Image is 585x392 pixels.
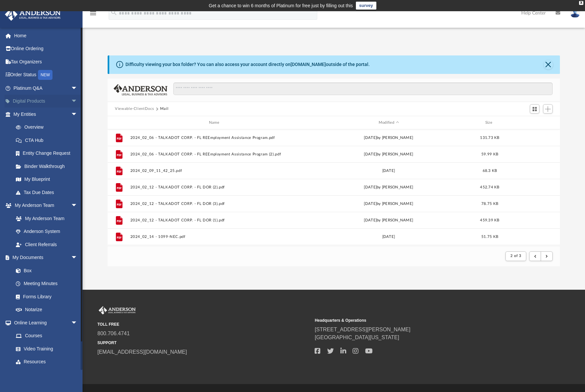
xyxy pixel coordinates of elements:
[9,160,87,173] a: Binder Walkthrough
[3,8,63,21] img: Anderson Advisors Platinum Portal
[291,62,326,67] a: [DOMAIN_NAME]
[356,2,376,10] a: survey
[97,349,187,355] a: [EMAIL_ADDRESS][DOMAIN_NAME]
[9,238,84,251] a: Client Referrals
[303,234,474,240] div: [DATE]
[71,95,84,108] span: arrow_drop_down
[130,169,301,173] button: 2024_02_09_11_42_25.pdf
[111,120,127,126] div: id
[483,169,497,173] span: 68.3 KB
[38,70,52,80] div: NEW
[89,9,97,17] i: menu
[9,290,81,303] a: Forms Library
[315,327,410,332] a: [STREET_ADDRESS][PERSON_NAME]
[9,212,81,225] a: My Anderson Team
[71,316,84,330] span: arrow_drop_down
[97,331,130,336] a: 800.706.4741
[303,217,474,223] div: [DATE] by [PERSON_NAME]
[477,120,503,126] div: Size
[97,340,310,346] small: SUPPORT
[9,277,84,290] a: Meeting Minutes
[544,60,553,69] button: Close
[481,152,498,156] span: 59.99 KB
[97,321,310,327] small: TOLL FREE
[9,173,84,186] a: My Blueprint
[130,235,301,239] button: 2024_02_14 - 1099-NEC.pdf
[71,108,84,121] span: arrow_drop_down
[530,104,540,114] button: Switch to Grid View
[481,202,498,206] span: 78.75 KB
[506,120,552,126] div: id
[9,342,81,355] a: Video Training
[303,135,474,141] div: [DATE] by [PERSON_NAME]
[5,251,84,264] a: My Documentsarrow_drop_down
[71,251,84,265] span: arrow_drop_down
[71,199,84,212] span: arrow_drop_down
[160,106,169,112] button: Mail
[71,368,84,382] span: arrow_drop_down
[480,136,499,140] span: 131.73 KB
[130,218,301,222] button: 2024_02_12 - TALKADOT CORP. - FL DOR (1).pdf
[115,106,154,112] button: Viewable-ClientDocs
[108,129,560,246] div: grid
[130,185,301,189] button: 2024_02_12 - TALKADOT CORP. - FL DOR (2).pdf
[303,120,474,126] div: Modified
[315,335,399,340] a: [GEOGRAPHIC_DATA][US_STATE]
[97,306,137,315] img: Anderson Advisors Platinum Portal
[303,184,474,190] div: [DATE] by [PERSON_NAME]
[130,202,301,206] button: 2024_02_12 - TALKADOT CORP. - FL DOR (3).pdf
[9,186,87,199] a: Tax Due Dates
[315,317,527,323] small: Headquarters & Operations
[110,9,118,16] i: search
[5,316,84,329] a: Online Learningarrow_drop_down
[9,225,84,238] a: Anderson System
[9,134,87,147] a: CTA Hub
[5,68,87,82] a: Order StatusNEW
[209,2,353,10] div: Get a chance to win 6 months of Platinum for free just by filling out this
[125,61,370,68] div: Difficulty viewing your box folder? You can also access your account directly on outside of the p...
[543,104,553,114] button: Add
[5,199,84,212] a: My Anderson Teamarrow_drop_down
[5,95,87,108] a: Digital Productsarrow_drop_down
[130,120,300,126] div: Name
[570,8,580,18] img: User Pic
[71,82,84,95] span: arrow_drop_down
[9,303,84,316] a: Notarize
[5,108,87,121] a: My Entitiesarrow_drop_down
[303,151,474,157] div: [DATE] by [PERSON_NAME]
[9,264,81,277] a: Box
[9,147,87,160] a: Entity Change Request
[9,329,84,343] a: Courses
[481,235,498,239] span: 51.75 KB
[9,355,84,369] a: Resources
[505,251,526,261] button: 2 of 3
[303,168,474,174] div: [DATE]
[303,201,474,207] div: [DATE] by [PERSON_NAME]
[5,55,87,68] a: Tax Organizers
[5,42,87,55] a: Online Ordering
[5,368,87,381] a: Billingarrow_drop_down
[480,185,499,189] span: 452.74 KB
[5,82,87,95] a: Platinum Q&Aarrow_drop_down
[480,218,499,222] span: 459.39 KB
[130,152,301,156] button: 2024_02_06 - TALKADOT CORP. - FL REEmployment Assistance Program (2).pdf
[130,136,301,140] button: 2024_02_06 - TALKADOT CORP. - FL REEmployment Assistance Program.pdf
[89,13,97,17] a: menu
[510,254,521,258] span: 2 of 3
[173,82,553,95] input: Search files and folders
[9,121,87,134] a: Overview
[579,1,583,5] div: close
[5,29,87,42] a: Home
